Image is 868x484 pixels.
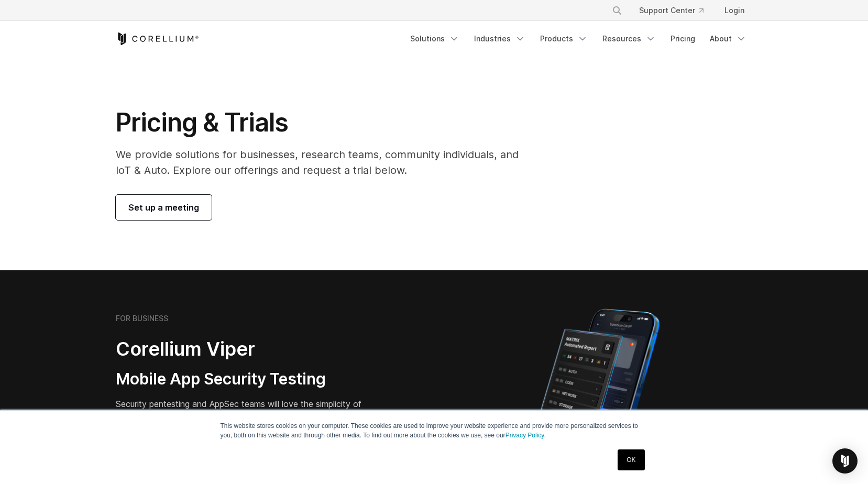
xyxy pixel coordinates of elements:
p: Security pentesting and AppSec teams will love the simplicity of automated report generation comb... [116,398,384,435]
a: Solutions [404,29,466,48]
a: Privacy Policy. [506,432,546,439]
p: This website stores cookies on your computer. These cookies are used to improve your website expe... [221,421,648,440]
a: Corellium Home [116,32,199,45]
a: Products [534,29,594,48]
div: Navigation Menu [404,29,753,48]
p: We provide solutions for businesses, research teams, community individuals, and IoT & Auto. Explo... [116,147,533,178]
a: About [704,29,753,48]
h3: Mobile App Security Testing [116,369,384,389]
a: Set up a meeting [116,195,212,220]
a: Support Center [631,1,712,20]
div: Open Intercom Messenger [832,448,858,474]
a: Industries [468,29,532,48]
a: Resources [596,29,662,48]
a: Login [716,1,753,20]
div: Navigation Menu [599,1,753,20]
h1: Pricing & Trials [116,107,533,138]
h2: Corellium Viper [116,337,384,361]
a: Pricing [664,29,701,48]
span: Set up a meeting [128,201,199,214]
h6: FOR BUSINESS [116,314,168,323]
a: OK [618,449,644,470]
button: Search [608,1,627,20]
